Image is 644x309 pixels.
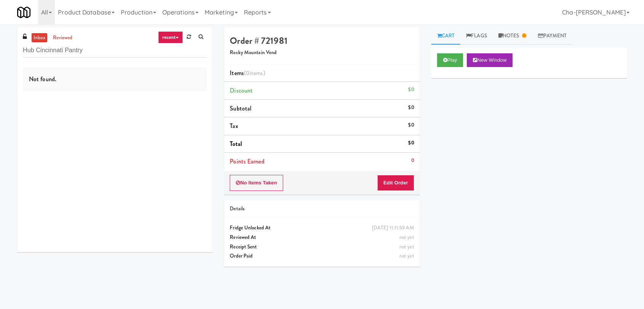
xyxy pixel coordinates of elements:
[32,33,47,43] a: inbox
[230,242,414,252] div: Receipt Sent
[230,139,242,148] span: Total
[437,53,463,67] button: Play
[230,233,414,242] div: Reviewed At
[230,175,283,191] button: No Items Taken
[230,157,264,166] span: Points Earned
[408,85,414,94] div: $0
[230,223,414,233] div: Fridge Unlocked At
[460,27,493,45] a: Flags
[244,69,265,77] span: (0 )
[230,86,253,95] span: Discount
[23,43,207,58] input: Search vision orders
[158,31,183,43] a: recent
[399,252,414,259] span: not yet
[51,33,75,43] a: reviewed
[411,156,414,165] div: 0
[372,223,414,233] div: [DATE] 11:11:59 AM
[493,27,532,45] a: Notes
[230,50,414,56] h5: Rocky Mountain Vend
[230,204,414,214] div: Details
[230,69,265,77] span: Items
[408,103,414,112] div: $0
[250,69,263,77] ng-pluralize: items
[230,104,252,113] span: Subtotal
[399,234,414,241] span: not yet
[532,27,573,45] a: Payment
[467,53,513,67] button: New Window
[230,36,414,46] h4: Order # 721981
[431,27,461,45] a: Cart
[377,175,414,191] button: Edit Order
[399,243,414,250] span: not yet
[17,6,30,19] img: Micromart
[408,138,414,148] div: $0
[408,120,414,130] div: $0
[230,251,414,261] div: Order Paid
[29,75,56,83] span: Not found.
[230,122,238,130] span: Tax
